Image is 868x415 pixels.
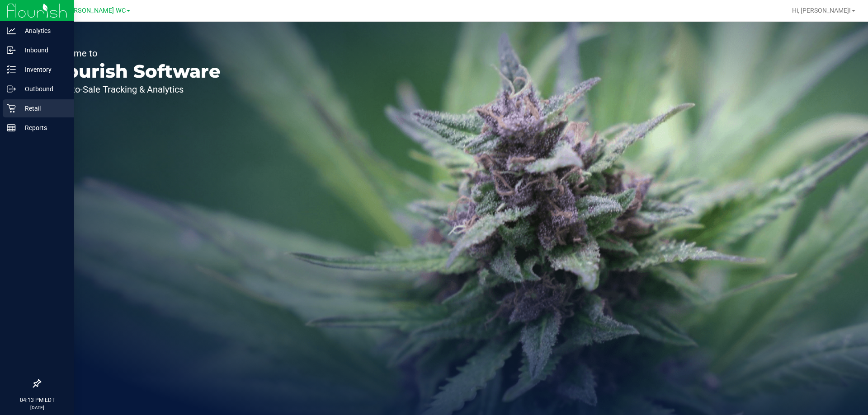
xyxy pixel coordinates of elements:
[7,84,16,93] inline-svg: Outbound
[54,7,126,14] span: St. [PERSON_NAME] WC
[16,25,70,36] p: Analytics
[7,104,16,113] inline-svg: Retail
[49,49,221,58] p: Welcome to
[7,26,16,35] inline-svg: Analytics
[16,122,70,133] p: Reports
[4,404,70,411] p: [DATE]
[16,64,70,75] p: Inventory
[16,103,70,114] p: Retail
[16,45,70,56] p: Inbound
[4,396,70,404] p: 04:13 PM EDT
[49,85,221,94] p: Seed-to-Sale Tracking & Analytics
[792,7,851,14] span: Hi, [PERSON_NAME]!
[49,62,221,80] p: Flourish Software
[7,65,16,74] inline-svg: Inventory
[9,343,36,370] iframe: Resource center
[7,46,16,55] inline-svg: Inbound
[7,123,16,132] inline-svg: Reports
[16,84,70,94] p: Outbound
